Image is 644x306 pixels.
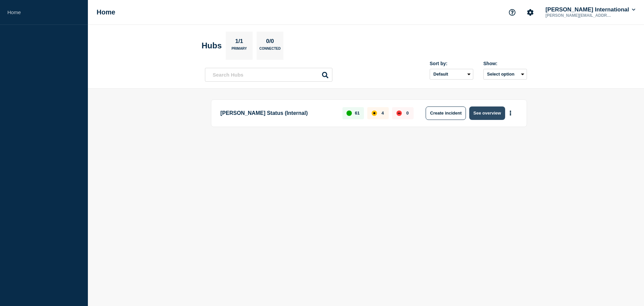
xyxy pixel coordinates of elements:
[220,106,335,120] p: [PERSON_NAME] Status (Internal)
[355,111,360,116] p: 61
[505,5,519,19] button: Support
[523,5,537,19] button: Account settings
[430,69,473,80] select: Sort by
[259,47,280,54] p: Connected
[483,61,527,66] div: Show:
[544,13,614,18] p: [PERSON_NAME][EMAIL_ADDRESS][PERSON_NAME][DOMAIN_NAME]
[205,68,332,82] input: Search Hubs
[483,69,527,80] button: Select option
[430,61,473,66] div: Sort by:
[264,38,277,47] p: 0/0
[346,111,352,116] div: up
[381,111,384,116] p: 4
[506,107,515,119] button: More actions
[372,111,377,116] div: affected
[233,38,246,47] p: 1/1
[202,41,222,50] h2: Hubs
[469,106,505,120] button: See overview
[231,47,247,54] p: Primary
[544,6,637,13] button: [PERSON_NAME] International
[396,111,402,116] div: down
[97,8,115,16] h1: Home
[426,106,466,120] button: Create incident
[406,111,409,116] p: 0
